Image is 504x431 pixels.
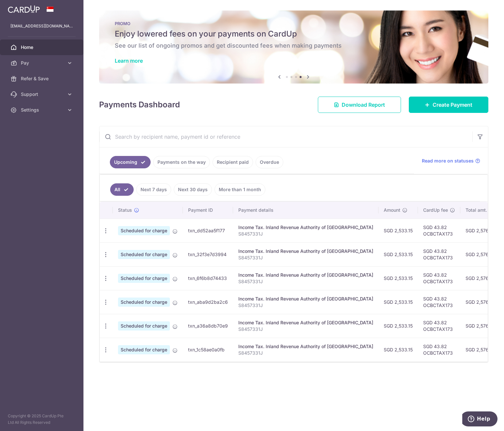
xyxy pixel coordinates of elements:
span: Status [118,207,132,213]
th: Payment ID [183,202,233,219]
td: SGD 2,576.97 [460,266,501,290]
td: SGD 2,576.97 [460,338,501,362]
td: SGD 2,576.97 [460,219,501,242]
div: Income Tax. Inland Revenue Authority of [GEOGRAPHIC_DATA] [238,272,373,278]
a: Create Payment [409,97,488,113]
td: SGD 2,533.15 [378,266,418,290]
div: Income Tax. Inland Revenue Authority of [GEOGRAPHIC_DATA] [238,319,373,326]
h6: See our list of ongoing promos and get discounted fees when making payments [115,42,473,50]
span: Scheduled for charge [118,250,170,259]
a: Payments on the way [153,156,210,168]
div: Income Tax. Inland Revenue Authority of [GEOGRAPHIC_DATA] [238,296,373,302]
td: SGD 43.82 OCBCTAX173 [418,242,460,266]
span: Home [21,44,64,51]
div: Income Tax. Inland Revenue Authority of [GEOGRAPHIC_DATA] [238,224,373,231]
span: Scheduled for charge [118,321,170,331]
span: Support [21,91,64,98]
a: Read more on statuses [422,158,480,164]
img: Latest Promos banner [99,10,488,84]
td: txn_1c58ae0a0fb [183,338,233,362]
td: SGD 2,533.15 [378,290,418,314]
img: CardUp [8,5,40,13]
td: SGD 2,533.15 [378,242,418,266]
p: [EMAIL_ADDRESS][DOMAIN_NAME] [10,23,73,29]
td: SGD 2,576.97 [460,242,501,266]
p: S8457331J [238,302,373,309]
a: Upcoming [110,156,151,168]
span: Create Payment [433,101,472,109]
span: Total amt. [466,207,487,213]
td: SGD 43.82 OCBCTAX173 [418,219,460,242]
span: Amount [384,207,400,213]
span: Scheduled for charge [118,298,170,307]
h4: Payments Dashboard [99,99,180,111]
td: SGD 2,576.97 [460,314,501,338]
p: S8457331J [238,326,373,332]
td: SGD 43.82 OCBCTAX173 [418,266,460,290]
td: SGD 43.82 OCBCTAX173 [418,314,460,338]
input: Search by recipient name, payment id or reference [99,126,472,147]
a: Next 7 days [136,183,171,196]
td: SGD 2,533.15 [378,314,418,338]
td: txn_aba9d2ba2c6 [183,290,233,314]
span: Settings [21,107,64,113]
td: txn_a36a8db70e9 [183,314,233,338]
a: More than 1 month [215,183,265,196]
span: Scheduled for charge [118,226,170,235]
th: Payment details [233,202,378,219]
td: txn_dd52aa5f177 [183,219,233,242]
span: Download Report [342,101,385,109]
td: txn_6f6b8d74433 [183,266,233,290]
td: SGD 2,576.97 [460,290,501,314]
td: SGD 43.82 OCBCTAX173 [418,290,460,314]
span: CardUp fee [423,207,448,213]
a: Learn more [115,57,143,64]
div: Income Tax. Inland Revenue Authority of [GEOGRAPHIC_DATA] [238,343,373,350]
h5: Enjoy lowered fees on your payments on CardUp [115,29,473,39]
p: S8457331J [238,350,373,356]
span: Read more on statuses [422,158,474,164]
a: Overdue [256,156,283,168]
a: All [110,183,134,196]
a: Next 30 days [174,183,212,196]
td: SGD 2,533.15 [378,338,418,362]
div: Income Tax. Inland Revenue Authority of [GEOGRAPHIC_DATA] [238,248,373,254]
a: Download Report [318,97,401,113]
td: SGD 43.82 OCBCTAX173 [418,338,460,362]
iframe: Opens a widget where you can find more information [462,411,497,428]
p: S8457331J [238,278,373,285]
span: Scheduled for charge [118,345,170,354]
td: SGD 2,533.15 [378,219,418,242]
span: Scheduled for charge [118,274,170,283]
span: Pay [21,60,64,66]
td: txn_32f3e7d3994 [183,242,233,266]
a: Recipient paid [213,156,253,168]
span: Refer & Save [21,75,64,82]
p: S8457331J [238,254,373,261]
p: S8457331J [238,231,373,237]
p: PROMO [115,21,473,26]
